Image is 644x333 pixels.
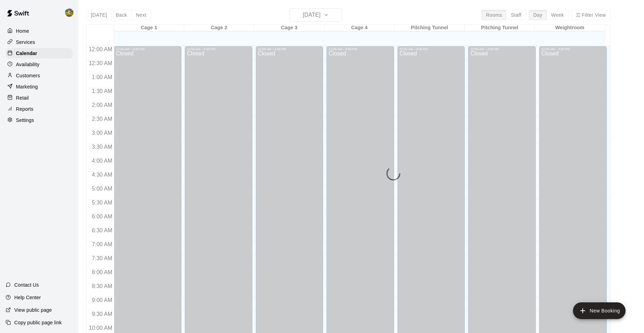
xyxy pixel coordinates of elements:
p: Reports [16,106,33,113]
span: 3:30 AM [90,144,114,150]
p: Retail [16,94,29,101]
div: 12:00 AM – 3:00 PM [258,47,321,51]
a: Services [6,37,73,47]
span: 4:00 AM [90,158,114,164]
p: Settings [16,117,34,124]
span: 2:30 AM [90,116,114,122]
p: Help Center [14,294,41,301]
img: Jhonny Montoya [65,8,73,17]
a: Retail [6,93,73,103]
div: Weightroom [535,25,605,31]
span: 6:30 AM [90,227,114,233]
span: 8:00 AM [90,269,114,275]
span: 12:30 AM [87,60,114,66]
span: 7:30 AM [90,255,114,261]
a: Availability [6,59,73,70]
p: Customers [16,72,40,79]
span: 9:30 AM [90,311,114,317]
p: Marketing [16,83,38,90]
div: Cage 2 [184,25,254,31]
span: 2:00 AM [90,102,114,108]
a: Customers [6,70,73,81]
span: 1:30 AM [90,88,114,94]
span: 5:30 AM [90,200,114,206]
div: Cage 1 [114,25,184,31]
div: Cage 4 [324,25,395,31]
p: View public page [14,307,52,313]
button: add [573,302,626,319]
span: 1:00 AM [90,74,114,80]
div: 12:00 AM – 3:00 PM [400,47,463,51]
div: 12:00 AM – 3:00 PM [470,47,534,51]
span: 5:00 AM [90,186,114,192]
span: 10:00 AM [87,325,114,331]
span: 3:00 AM [90,130,114,136]
div: 12:00 AM – 3:00 PM [541,47,605,51]
span: 4:30 AM [90,172,114,178]
p: Availability [16,61,40,68]
span: 12:00 AM [87,46,114,52]
a: Reports [6,104,73,114]
div: Pitching Tunnel [394,25,465,31]
div: Jhonny Montoya [64,6,78,20]
p: Calendar [16,50,37,57]
span: 7:00 AM [90,241,114,247]
p: Copy public page link [14,319,62,326]
p: Services [16,39,35,46]
p: Home [16,28,29,34]
a: Home [6,26,73,36]
div: 12:00 AM – 3:00 PM [187,47,250,51]
div: Cage 3 [254,25,324,31]
a: Marketing [6,82,73,92]
span: 9:00 AM [90,297,114,303]
a: Settings [6,115,73,125]
p: Contact Us [14,281,39,288]
div: 12:00 AM – 3:00 PM [329,47,392,51]
a: Calendar [6,48,73,59]
span: 6:00 AM [90,214,114,219]
span: 8:30 AM [90,283,114,289]
div: Pitching Tunnel [465,25,535,31]
div: 12:00 AM – 3:00 PM [116,47,179,51]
